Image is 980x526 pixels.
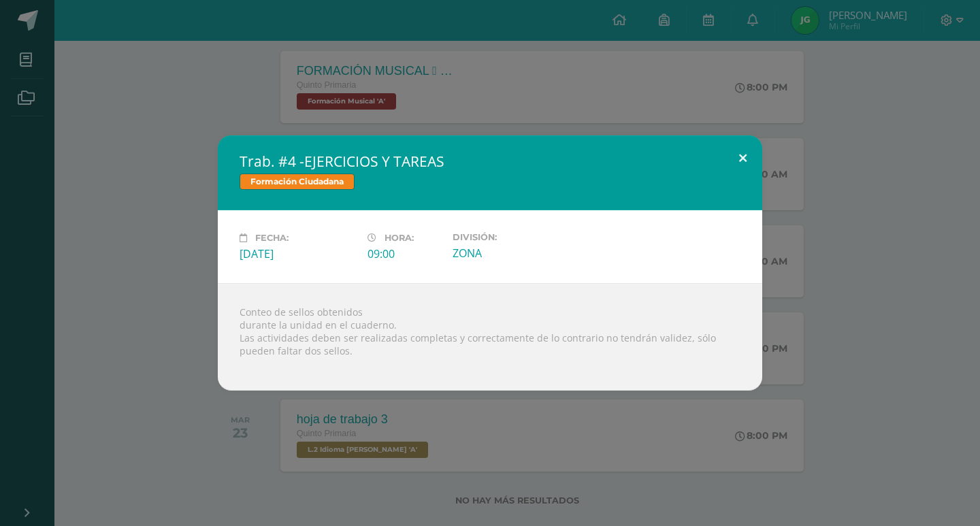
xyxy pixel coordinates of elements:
div: [DATE] [240,246,357,261]
button: Close (Esc) [723,135,762,182]
span: Fecha: [255,233,289,243]
span: Formación Ciudadana [240,174,355,190]
span: Hora: [385,233,414,243]
div: 09:00 [367,246,442,261]
div: Conteo de sellos obtenidos durante la unidad en el cuaderno. Las actividades deben ser realizadas... [218,283,762,391]
h2: Trab. #4 -EJERCICIOS Y TAREAS [240,152,740,171]
div: ZONA [453,246,570,261]
label: División: [453,232,570,242]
